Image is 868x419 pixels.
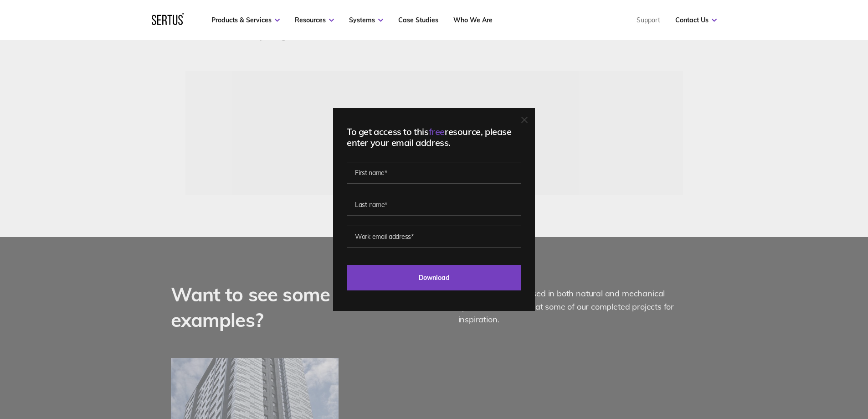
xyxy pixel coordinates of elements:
iframe: Chat Widget [704,313,868,419]
input: Work email address* [347,226,521,248]
input: First name* [347,162,521,184]
input: Last name* [347,194,521,216]
a: Systems [349,16,383,24]
a: Resources [295,16,334,24]
a: Who We Are [453,16,493,24]
a: Case Studies [398,16,438,24]
a: Products & Services [211,16,280,24]
a: Contact Us [675,16,717,24]
input: Download [347,265,521,290]
span: free [429,126,445,137]
div: To get access to this resource, please enter your email address. [347,126,521,148]
a: Support [637,16,660,24]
